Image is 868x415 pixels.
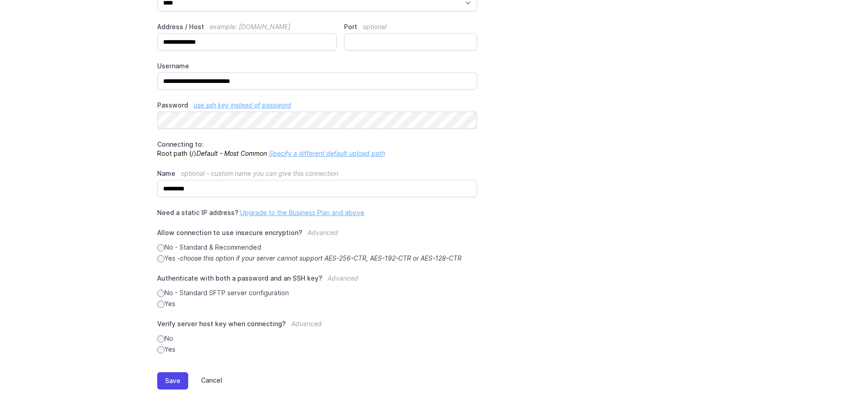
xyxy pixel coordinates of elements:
a: use ssh key instead of password [194,101,291,109]
label: No - Standard & Recommended [157,243,478,252]
span: Need a static IP address? [157,209,238,216]
input: No - Standard SFTP server configuration [157,290,164,297]
i: Default - Most Common [196,149,267,157]
label: Yes [157,345,478,354]
span: optional - custom name you can give this connection [181,169,338,177]
span: Connecting to: [157,140,204,148]
input: No [157,335,164,343]
label: Address / Host [157,22,337,31]
label: No [157,334,478,343]
label: No - Standard SFTP server configuration [157,288,478,297]
span: example: [DOMAIN_NAME] [210,23,290,31]
iframe: Drift Widget Chat Controller [822,369,857,404]
i: choose this option if your server cannot support AES-256-CTR, AES-192-CTR or AES-128-CTR [180,254,462,262]
label: Port [344,22,477,31]
input: Yes [157,301,164,308]
label: Yes - [157,254,478,263]
input: Yes -choose this option if your server cannot support AES-256-CTR, AES-192-CTR or AES-128-CTR [157,255,164,262]
span: Advanced [328,274,358,282]
label: Name [157,169,478,178]
input: Yes [157,346,164,354]
input: No - Standard & Recommended [157,244,164,251]
span: Advanced [291,320,322,328]
label: Username [157,61,478,71]
label: Authenticate with both a password and an SSH key? [157,274,478,288]
label: Yes [157,299,478,308]
a: Specify a different default upload path [269,149,385,157]
a: Cancel [188,372,222,389]
label: Password [157,101,478,110]
button: Save [157,372,188,389]
span: optional [363,23,386,31]
a: Upgrade to the Business Plan and above [240,209,365,216]
span: Advanced [308,229,338,236]
label: Allow connection to use insecure encryption? [157,228,478,243]
p: Root path (/) [157,140,478,158]
label: Verify server host key when connecting? [157,319,478,334]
